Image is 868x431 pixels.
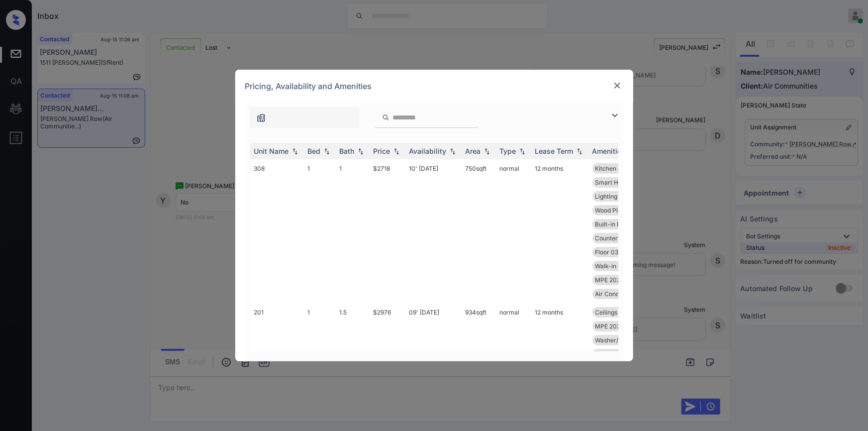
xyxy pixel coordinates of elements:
[466,147,481,155] div: Area
[235,70,633,103] div: Pricing, Availability and Amenities
[290,148,300,155] img: sorting
[595,276,649,284] span: MPE 2025 Courty...
[575,148,584,155] img: sorting
[462,159,496,303] td: 750 sqft
[336,159,370,303] td: 1
[612,81,622,91] img: close
[250,159,304,303] td: 308
[304,159,336,303] td: 1
[405,159,462,303] td: 10' [DATE]
[595,207,647,214] span: Wood Plank Floo...
[595,234,647,242] span: Countertops Gra...
[595,336,647,344] span: Washer/Dryer St...
[448,148,458,155] img: sorting
[370,159,405,303] td: $2718
[356,148,366,155] img: sorting
[382,113,389,122] img: icon-zuma
[592,147,626,155] div: Amenities
[322,148,332,155] img: sorting
[340,147,355,155] div: Bath
[595,248,619,256] span: Floor 03
[595,165,644,172] span: Kitchen Center ...
[374,147,390,155] div: Price
[500,147,516,155] div: Type
[595,290,638,298] span: Air Conditioner
[595,193,644,200] span: Lighting Recess...
[531,159,588,303] td: 12 months
[308,147,321,155] div: Bed
[517,148,527,155] img: sorting
[595,220,636,228] span: Built-in Pantry
[482,148,492,155] img: sorting
[595,323,649,330] span: MPE 2025 Courty...
[254,147,289,155] div: Unit Name
[609,109,621,121] img: icon-zuma
[595,350,647,358] span: NEGATIVE Living...
[256,113,266,123] img: icon-zuma
[595,179,650,186] span: Smart Home Ther...
[496,159,531,303] td: normal
[595,262,642,270] span: Walk-in Closet ...
[535,147,574,155] div: Lease Term
[409,147,447,155] div: Availability
[595,309,632,316] span: Ceilings High
[391,148,401,155] img: sorting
